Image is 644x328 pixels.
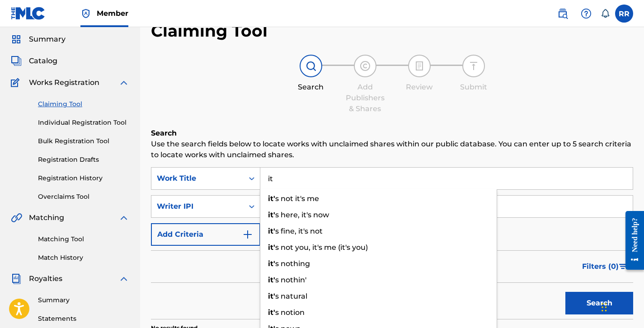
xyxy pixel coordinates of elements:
a: Summary [38,295,129,305]
a: CatalogCatalog [11,56,57,66]
img: help [581,8,592,19]
span: s fine, it's not [275,227,323,235]
strong: it' [268,292,275,300]
strong: it' [268,243,275,252]
img: Works Registration [11,77,23,88]
a: Public Search [554,5,572,23]
a: Match History [38,253,129,262]
img: 9d2ae6d4665cec9f34b9.svg [242,229,253,240]
img: Top Rightsholder [80,8,91,19]
span: Member [97,8,128,19]
h2: Claiming Tool [151,21,268,41]
button: Search [565,292,633,314]
span: Works Registration [29,77,99,88]
span: Filters ( 0 ) [582,261,619,272]
img: expand [118,77,129,88]
span: Matching [29,212,64,223]
strong: it' [268,211,275,219]
strong: it' [268,276,275,284]
img: search [557,8,568,19]
span: s nothing [275,259,310,268]
a: Matching Tool [38,234,129,244]
a: Overclaims Tool [38,192,129,201]
iframe: Chat Widget [599,285,644,328]
span: s natural [275,292,307,300]
button: Filters (0) [577,255,633,278]
span: s not it's me [275,194,319,203]
img: Matching [11,212,22,223]
strong: it' [268,227,275,235]
form: Search Form [151,167,633,319]
span: s nothin' [275,276,306,284]
p: Use the search fields below to locate works with unclaimed shares within our public database. You... [151,139,633,160]
strong: it' [268,259,275,268]
div: Add Publishers & Shares [343,82,388,114]
button: Add Criteria [151,223,260,246]
a: Statements [38,314,129,323]
span: s not you, it's me (it's you) [275,243,368,252]
img: expand [118,212,129,223]
span: Royalties [29,273,62,284]
a: SummarySummary [11,34,66,45]
div: Notifications [601,9,610,18]
a: Bulk Registration Tool [38,136,129,146]
div: Review [397,82,442,93]
div: User Menu [615,5,633,23]
span: Catalog [29,56,57,66]
div: Help [577,5,595,23]
img: step indicator icon for Add Publishers & Shares [360,61,371,71]
iframe: Resource Center [619,204,644,276]
div: Search [288,82,334,93]
a: Claiming Tool [38,99,129,109]
strong: it' [268,194,275,203]
h6: Search [151,128,633,139]
span: s notion [275,308,305,317]
div: Work Title [157,173,238,184]
a: Registration Drafts [38,155,129,164]
div: Writer IPI [157,201,238,212]
img: Catalog [11,56,22,66]
div: Submit [451,82,496,93]
img: expand [118,273,129,284]
img: step indicator icon for Search [306,61,316,71]
img: Summary [11,34,22,45]
span: Summary [29,34,66,45]
img: MLC Logo [11,7,46,20]
a: Registration History [38,173,129,183]
span: s here, it's now [275,211,329,219]
div: Drag [602,294,607,321]
img: step indicator icon for Review [414,61,425,71]
strong: it' [268,308,275,317]
img: Royalties [11,273,22,284]
img: step indicator icon for Submit [468,61,479,71]
a: Individual Registration Tool [38,118,129,127]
